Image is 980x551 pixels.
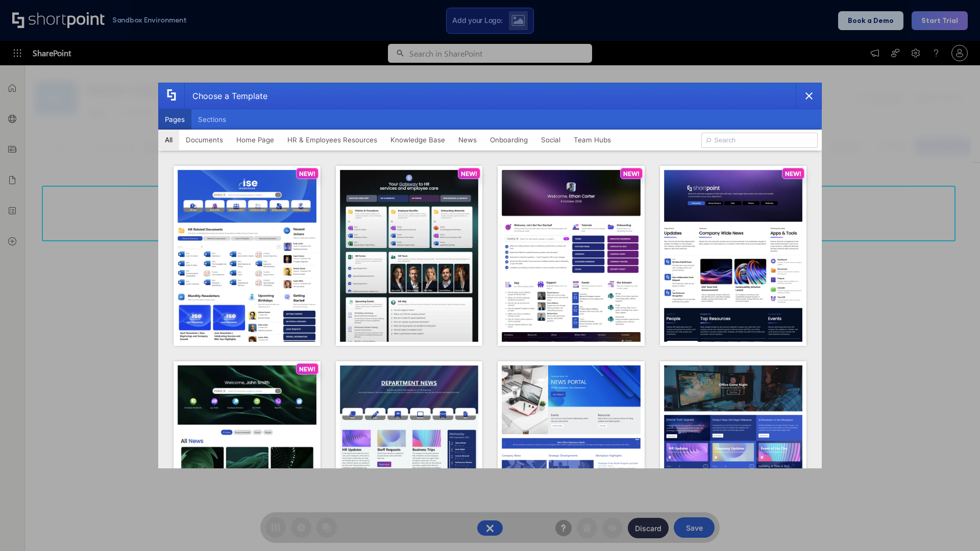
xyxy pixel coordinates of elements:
[230,130,281,150] button: Home Page
[384,130,452,150] button: Knowledge Base
[534,130,567,150] button: Social
[158,109,191,130] button: Pages
[483,130,534,150] button: Onboarding
[299,170,315,178] p: NEW!
[567,130,618,150] button: Team Hubs
[191,109,233,130] button: Sections
[158,83,822,468] div: template selector
[701,133,818,148] input: Search
[623,170,640,178] p: NEW!
[299,365,315,373] p: NEW!
[929,502,980,551] iframe: Chat Widget
[785,170,801,178] p: NEW!
[461,170,477,178] p: NEW!
[179,130,230,150] button: Documents
[452,130,483,150] button: News
[158,130,179,150] button: All
[184,83,267,109] div: Choose a Template
[281,130,384,150] button: HR & Employees Resources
